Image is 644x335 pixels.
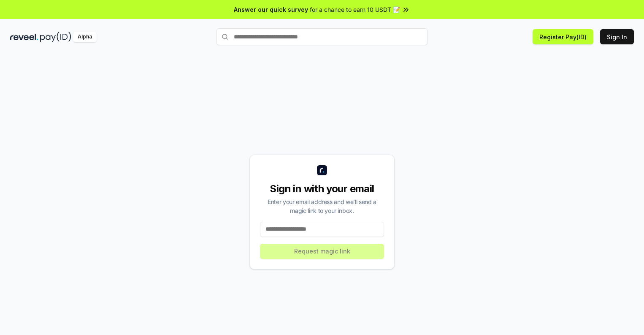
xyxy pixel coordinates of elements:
div: Sign in with your email [260,182,384,196]
img: logo_small [317,165,327,175]
div: Enter your email address and we’ll send a magic link to your inbox. [260,197,384,215]
button: Register Pay(ID) [533,29,593,44]
div: Alpha [73,32,97,42]
button: Sign In [600,29,634,44]
img: pay_id [40,32,71,42]
span: for a chance to earn 10 USDT 📝 [310,5,400,14]
span: Answer our quick survey [234,5,308,14]
img: reveel_dark [10,32,38,42]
